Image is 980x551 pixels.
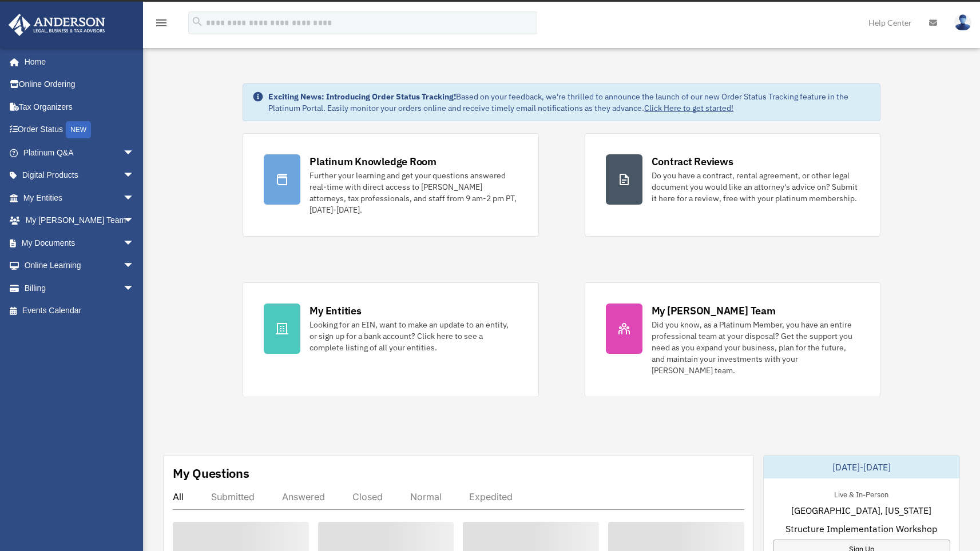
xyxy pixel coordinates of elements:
strong: Exciting News: Introducing Order Status Tracking! [268,91,456,102]
span: arrow_drop_down [123,277,146,300]
a: My [PERSON_NAME] Team Did you know, as a Platinum Member, you have an entire professional team at... [585,282,880,397]
div: NEW [66,121,91,138]
a: Tax Organizers [8,95,152,118]
img: Anderson Advisors Platinum Portal [5,14,109,36]
a: Platinum Knowledge Room Further your learning and get your questions answered real-time with dire... [243,133,538,237]
div: My Questions [173,465,249,482]
div: Closed [352,491,383,502]
div: Based on your feedback, we're thrilled to announce the launch of our new Order Status Tracking fe... [268,91,870,114]
a: Digital Productsarrow_drop_down [8,164,152,187]
span: arrow_drop_down [123,254,146,278]
span: arrow_drop_down [123,164,146,187]
i: search [191,15,204,28]
i: menu [154,16,168,30]
a: Click Here to get started! [644,103,733,113]
a: Events Calendar [8,300,152,322]
a: My Entitiesarrow_drop_down [8,186,152,209]
div: Live & In-Person [825,488,898,500]
div: Normal [410,491,442,502]
div: Answered [282,491,325,502]
a: Platinum Q&Aarrow_drop_down [8,141,152,164]
a: My Documentsarrow_drop_down [8,231,152,254]
div: Contract Reviews [652,154,733,169]
span: [GEOGRAPHIC_DATA], [US_STATE] [791,504,931,517]
a: Online Learningarrow_drop_down [8,254,152,277]
a: Home [8,50,146,73]
div: Further your learning and get your questions answered real-time with direct access to [PERSON_NAM... [310,170,517,215]
div: My [PERSON_NAME] Team [652,304,776,318]
div: Expedited [469,491,513,502]
img: User Pic [954,14,971,31]
div: Looking for an EIN, want to make an update to an entity, or sign up for a bank account? Click her... [310,319,517,353]
span: arrow_drop_down [123,186,146,210]
a: My Entities Looking for an EIN, want to make an update to an entity, or sign up for a bank accoun... [243,282,538,397]
span: arrow_drop_down [123,209,146,233]
div: Did you know, as a Platinum Member, you have an entire professional team at your disposal? Get th... [652,319,859,376]
div: All [173,491,184,502]
a: menu [154,20,168,30]
a: Contract Reviews Do you have a contract, rental agreement, or other legal document you would like... [585,133,880,237]
div: [DATE]-[DATE] [764,456,959,478]
div: Platinum Knowledge Room [310,154,437,169]
span: Structure Implementation Workshop [785,522,937,536]
a: Billingarrow_drop_down [8,277,152,300]
div: Do you have a contract, rental agreement, or other legal document you would like an attorney's ad... [652,170,859,204]
a: My [PERSON_NAME] Teamarrow_drop_down [8,209,152,232]
span: arrow_drop_down [123,141,146,165]
div: My Entities [310,304,361,318]
div: Submitted [211,491,255,502]
a: Online Ordering [8,73,152,96]
a: Order StatusNEW [8,118,152,142]
span: arrow_drop_down [123,231,146,255]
